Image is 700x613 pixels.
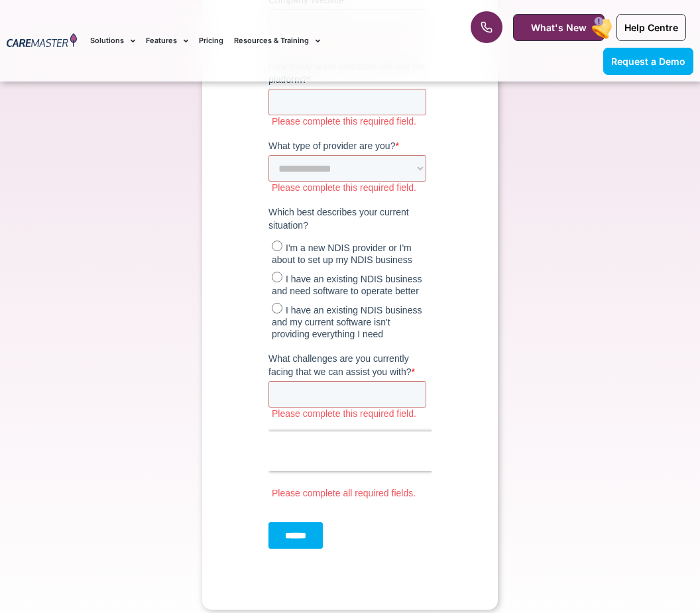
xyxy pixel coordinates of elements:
label: Please complete this required field. [3,510,163,522]
span: Request a Demo [611,56,685,67]
label: Please complete this required field. [3,378,163,390]
span: What's New [531,22,587,33]
a: Request a Demo [603,48,693,75]
a: Solutions [90,19,135,63]
label: Please complete this required field. [3,311,163,323]
span: Help Centre [624,22,678,33]
label: Please complete this required field. [3,232,163,244]
img: CareMaster Logo [7,33,77,48]
label: Please complete this required field. [3,444,163,456]
a: Resources & Training [234,19,320,63]
nav: Menu [90,19,446,63]
a: Pricing [199,19,223,63]
label: Please complete this required field. [3,590,163,602]
label: Email must be formatted correctly. [3,139,163,151]
a: Features [146,19,188,63]
a: Help Centre [616,14,686,41]
a: What's New [513,14,605,41]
